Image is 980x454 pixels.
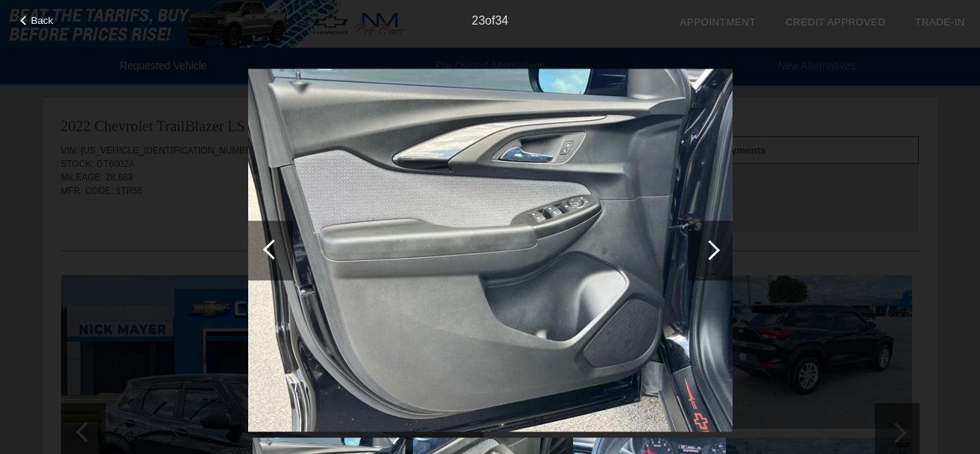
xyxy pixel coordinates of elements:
[495,14,508,27] span: 34
[915,16,965,28] a: Trade-In
[680,16,756,28] a: Appointment
[31,15,54,26] span: Back
[248,69,733,432] img: dea0242f-f488-49fa-b431-93169494cd16.jpg
[785,16,885,28] a: Credit Approved
[472,14,485,27] span: 23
